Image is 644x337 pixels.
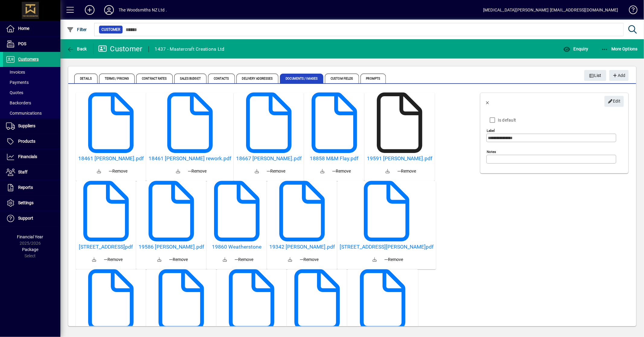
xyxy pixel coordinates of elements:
button: Filter [65,24,88,35]
a: POS [3,37,60,52]
a: Download [315,164,330,179]
a: Home [3,21,60,36]
a: 19591 [PERSON_NAME].pdf [367,155,432,162]
span: Customers [18,57,39,62]
span: Documents / Images [280,74,323,83]
span: Details [74,74,98,83]
span: Remove [188,168,207,174]
span: Add [612,71,625,81]
button: List [584,70,607,81]
a: Backorders [3,98,60,108]
a: Knowledge Base [624,1,636,21]
a: [STREET_ADDRESS]pdf [78,244,134,250]
a: 19586 [PERSON_NAME].pdf [139,244,204,250]
span: Remove [300,256,319,263]
span: Back [67,46,87,51]
a: [STREET_ADDRESS][PERSON_NAME]pdf [340,244,434,250]
span: Home [18,26,29,31]
span: Prompts [360,74,386,83]
button: Remove [101,254,125,265]
a: Download [218,253,232,267]
span: Backorders [6,100,31,105]
h5: 19860 Weatherstone [209,244,264,250]
button: Remove [330,166,353,176]
span: Filter [67,27,87,32]
a: Suppliers [3,119,60,134]
button: Remove [167,254,191,265]
a: Reports [3,180,60,195]
a: Download [87,253,101,267]
a: Download [283,253,298,267]
button: Edit [604,96,624,107]
a: Support [3,211,60,226]
a: Download [381,164,395,179]
span: Invoices [6,70,25,75]
a: Quotes [3,87,60,98]
span: Custom Fields [325,74,359,83]
button: Remove [395,166,419,176]
a: Download [368,253,382,267]
button: Back [65,43,88,54]
a: 18461 [PERSON_NAME] rework.pdf [149,155,231,162]
a: Download [171,164,185,179]
button: Remove [185,166,209,176]
span: More Options [601,46,638,51]
span: Sales Budget [174,74,207,83]
span: Quotes [6,90,23,95]
span: Terms / Pricing [99,74,135,83]
button: More Options [600,43,639,54]
span: Payments [6,80,29,85]
span: Communications [6,111,42,116]
div: 1437 - Mastercraft Creations Ltd [155,44,225,54]
a: 18858 M&M Flay.pdf [306,155,362,162]
span: Remove [109,168,128,174]
span: Remove [267,168,286,174]
span: List [589,71,602,81]
mat-label: Notes [487,150,496,154]
span: Package [22,247,38,252]
a: 18461 [PERSON_NAME].pdf [78,155,144,162]
span: Remove [235,256,253,263]
div: Customer [98,44,143,54]
span: Reports [18,185,33,190]
button: Add [80,5,99,15]
a: Download [250,164,264,179]
button: Enquiry [562,43,590,54]
a: 19342 [PERSON_NAME].pdf [269,244,335,250]
a: Settings [3,196,60,211]
button: Back [480,94,495,109]
span: Remove [398,168,416,174]
span: Settings [18,200,34,205]
span: Staff [18,170,27,174]
button: Remove [232,254,256,265]
span: POS [18,41,26,46]
span: Edit [608,96,621,106]
a: Invoices [3,67,60,77]
span: Contacts [208,74,235,83]
span: Products [18,139,35,144]
button: Add [609,70,629,81]
span: Enquiry [563,46,588,51]
button: Remove [382,254,406,265]
button: Profile [99,5,119,15]
span: Financial Year [17,234,43,239]
button: Remove [264,166,288,176]
button: Remove [107,166,130,176]
mat-label: Label [487,129,495,133]
span: Delivery Addresses [236,74,279,83]
h5: 18667 [PERSON_NAME].pdf [236,155,302,162]
a: Download [92,164,107,179]
a: Download [152,253,167,267]
app-page-header-button: Back [60,43,94,54]
span: Remove [169,256,188,263]
button: Remove [298,254,321,265]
